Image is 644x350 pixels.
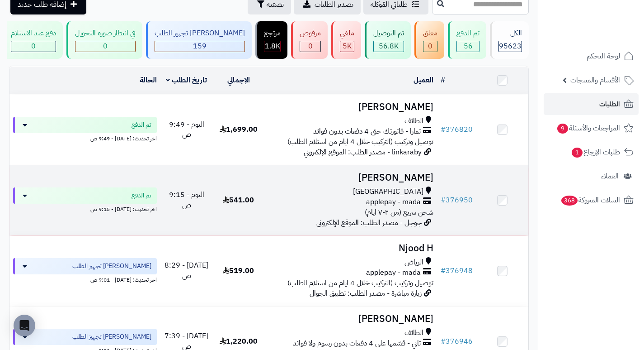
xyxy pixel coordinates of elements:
a: تم التوصيل 56.8K [363,21,413,59]
span: زيارة مباشرة - مصدر الطلب: تطبيق الجوال [310,288,422,299]
div: 159 [155,41,244,52]
div: 0 [423,41,437,52]
span: تم الدفع [132,120,151,129]
a: #376820 [441,124,473,135]
div: اخر تحديث: [DATE] - 9:01 ص [13,274,157,284]
div: في انتظار صورة التحويل [75,28,136,38]
span: 56.8K [379,41,399,52]
a: السلات المتروكة368 [544,189,639,211]
span: توصيل وتركيب (التركيب خلال 4 ايام من استلام الطلب) [287,278,433,288]
span: 159 [193,41,207,52]
span: العملاء [601,170,619,182]
a: العملاء [544,165,639,187]
div: الكل [498,28,522,38]
span: 56 [464,41,473,52]
span: 519.00 [223,265,254,276]
span: المراجعات والأسئلة [556,122,620,134]
a: العميل [414,75,433,86]
span: # [441,195,446,206]
span: شحن سريع (من ٢-٧ ايام) [365,207,433,218]
span: السلات المتروكة [560,194,620,206]
span: 0 [103,41,108,52]
span: اليوم - 9:15 ص [169,189,204,211]
div: 4985 [340,41,354,52]
span: applepay - mada [366,197,421,207]
span: 95623 [499,41,522,52]
a: # [441,75,445,86]
a: مرفوض 0 [289,21,329,59]
span: [PERSON_NAME] تجهيز الطلب [72,332,151,341]
span: 368 [561,196,578,206]
span: # [441,336,446,347]
div: اخر تحديث: [DATE] - 9:15 ص [13,204,157,213]
a: الكل95623 [488,21,531,59]
a: في انتظار صورة التحويل 0 [65,21,144,59]
a: #376948 [441,265,473,276]
a: تم الدفع 56 [446,21,488,59]
span: تابي - قسّمها على 4 دفعات بدون رسوم ولا فوائد [293,338,421,349]
span: الطائف [404,328,423,338]
a: معلق 0 [413,21,446,59]
a: تاريخ الطلب [166,75,207,86]
span: الطائف [404,116,423,126]
span: 9 [557,124,568,134]
span: [PERSON_NAME] تجهيز الطلب [72,262,151,271]
a: الطلبات [544,93,639,115]
span: الطلبات [599,98,620,110]
div: 1817 [264,41,280,52]
div: 0 [75,41,135,52]
a: [PERSON_NAME] تجهيز الطلب 159 [144,21,254,59]
div: دفع عند الاستلام [11,28,56,38]
h3: [PERSON_NAME] [268,173,433,183]
span: 1,699.00 [220,124,258,135]
h3: Njood H [268,243,433,254]
a: ملغي 5K [329,21,363,59]
a: #376946 [441,336,473,347]
a: المراجعات والأسئلة9 [544,117,639,139]
span: 0 [31,41,36,52]
span: اليوم - 9:49 ص [169,119,204,140]
span: linkaraby - مصدر الطلب: الموقع الإلكتروني [304,147,422,158]
span: طلبات الإرجاع [571,146,620,158]
span: 1,220.00 [220,336,258,347]
span: الرياض [404,257,423,268]
span: لوحة التحكم [587,50,620,62]
a: دفع عند الاستلام 0 [0,21,65,59]
a: طلبات الإرجاع1 [544,141,639,163]
h3: [PERSON_NAME] [268,314,433,324]
span: [GEOGRAPHIC_DATA] [353,187,423,197]
span: الأقسام والمنتجات [570,74,620,86]
div: ملغي [340,28,354,38]
span: 1 [572,148,583,158]
span: 5K [343,41,352,52]
a: مرتجع 1.8K [254,21,289,59]
span: # [441,124,446,135]
span: [DATE] - 8:29 ص [165,260,208,281]
div: تم التوصيل [373,28,404,38]
span: 0 [308,41,313,52]
a: الإجمالي [227,75,250,86]
span: 1.8K [265,41,280,52]
a: لوحة التحكم [544,45,639,67]
div: Open Intercom Messenger [14,315,35,336]
span: توصيل وتركيب (التركيب خلال 4 ايام من استلام الطلب) [287,136,433,147]
div: مرتجع [264,28,281,38]
div: 56 [457,41,479,52]
h3: [PERSON_NAME] [268,102,433,112]
div: 0 [300,41,320,52]
span: جوجل - مصدر الطلب: الموقع الإلكتروني [316,217,422,228]
div: 0 [11,41,56,52]
span: تمارا - فاتورتك حتى 4 دفعات بدون فوائد [313,126,421,137]
span: # [441,265,446,276]
span: 0 [428,41,432,52]
div: تم الدفع [456,28,479,38]
a: #376950 [441,195,473,206]
span: 541.00 [223,195,254,206]
div: مرفوض [300,28,321,38]
span: applepay - mada [366,268,421,278]
div: 56773 [374,41,404,52]
span: تم الدفع [132,191,151,200]
div: اخر تحديث: [DATE] - 9:49 ص [13,133,157,143]
div: [PERSON_NAME] تجهيز الطلب [155,28,245,38]
div: معلق [423,28,437,38]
